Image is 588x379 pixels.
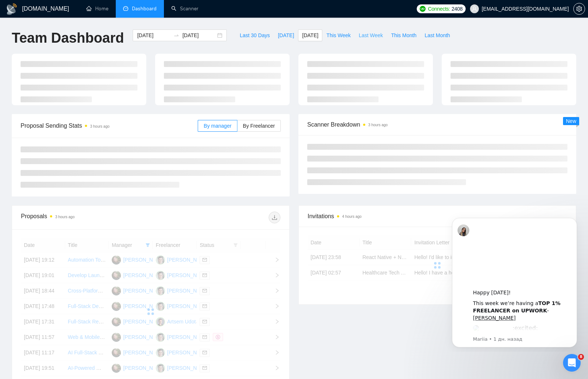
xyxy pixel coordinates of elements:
div: Proposals [21,212,151,223]
span: Last Month [424,31,450,39]
span: This Month [391,31,416,39]
span: Dashboard [132,6,157,12]
iframe: Intercom live chat [563,354,581,372]
h1: Team Dashboard [12,29,124,47]
span: 8 [578,354,584,360]
a: homeHome [86,6,108,12]
img: upwork-logo.png [420,6,426,12]
span: 2408 [452,5,463,13]
span: This Week [326,31,351,39]
input: Start date [137,31,171,39]
span: to [173,32,179,38]
a: setting [573,6,585,12]
span: By Freelancer [243,123,275,129]
button: Last Week [355,29,387,41]
span: Invitations [308,212,567,221]
button: setting [573,3,585,15]
span: Last Week [359,31,383,39]
time: 3 hours ago [90,124,110,128]
img: logo [6,3,18,15]
span: [DATE] [302,31,318,39]
span: Scanner Breakdown [307,120,567,129]
time: 3 hours ago [55,215,75,219]
time: 3 hours ago [368,123,388,127]
span: dashboard [123,6,128,11]
span: Last 30 Days [240,31,270,39]
time: 4 hours ago [342,215,362,219]
button: [DATE] [274,29,298,41]
span: Proposal Sending Stats [21,121,198,130]
input: End date [182,31,216,39]
button: This Week [322,29,355,41]
span: swap-right [173,32,179,38]
button: [DATE] [298,29,322,41]
button: Last 30 Days [236,29,274,41]
span: Connects: [428,5,450,13]
button: This Month [387,29,420,41]
span: user [472,6,477,11]
span: New [566,118,576,124]
span: [DATE] [278,31,294,39]
a: searchScanner [171,6,198,12]
span: By manager [204,123,231,129]
iframe: Intercom notifications сообщение [441,211,588,352]
button: Last Month [420,29,454,41]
